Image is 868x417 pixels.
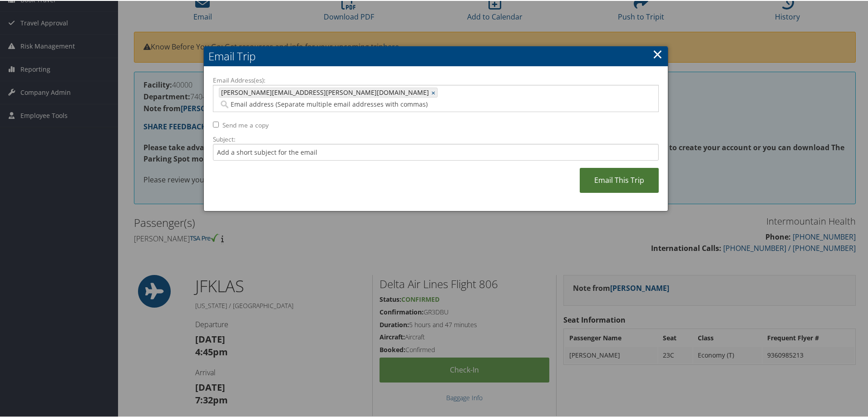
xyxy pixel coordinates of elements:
input: Add a short subject for the email [213,143,659,160]
label: Subject: [213,134,659,143]
label: Email Address(es): [213,75,659,84]
h2: Email Trip [204,45,668,65]
input: Email address (Separate multiple email addresses with commas) [219,99,559,108]
a: × [652,44,663,62]
a: Email This Trip [580,167,659,192]
a: × [431,87,437,96]
span: [PERSON_NAME][EMAIL_ADDRESS][PERSON_NAME][DOMAIN_NAME] [219,87,429,96]
label: Send me a copy [222,120,269,129]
